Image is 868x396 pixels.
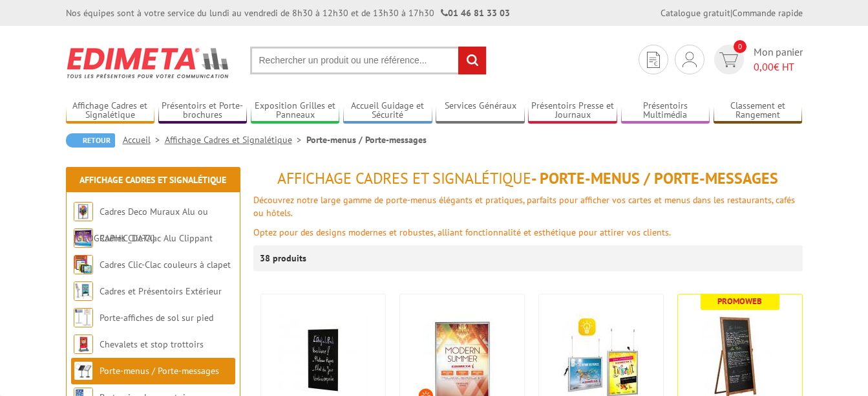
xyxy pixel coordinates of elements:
[66,133,115,148] a: Retour
[436,100,525,122] a: Services Généraux
[74,335,93,354] img: Chevalets et stop trottoirs
[100,285,222,297] a: Cadres et Présentoirs Extérieur
[683,52,697,67] img: devis rapide
[661,7,730,19] a: Catalogue gratuit
[754,60,774,73] span: 0,00
[621,100,710,122] a: Présentoirs Multimédia
[66,6,510,19] div: Nos équipes sont à votre service du lundi au vendredi de 8h30 à 12h30 et de 13h30 à 17h30
[754,60,803,74] span: € HT
[306,133,427,146] li: Porte-menus / Porte-messages
[251,100,340,122] a: Exposition Grilles et Panneaux
[100,232,213,244] a: Cadres Clic-Clac Alu Clippant
[734,40,746,53] span: 0
[100,259,231,270] a: Cadres Clic-Clac couleurs à clapet
[647,52,660,68] img: devis rapide
[253,170,803,187] h1: - Porte-menus / Porte-messages
[661,6,803,19] div: |
[711,45,803,74] a: devis rapide 0 Mon panier 0,00€ HT
[66,39,231,87] img: Edimeta
[277,168,531,188] span: Affichage Cadres et Signalétique
[74,255,93,274] img: Cadres Clic-Clac couleurs à clapet
[74,206,208,244] a: Cadres Deco Muraux Alu ou [GEOGRAPHIC_DATA]
[123,134,165,146] a: Accueil
[528,100,617,122] a: Présentoirs Presse et Journaux
[74,308,93,327] img: Porte-affiches de sol sur pied
[253,226,671,238] span: Optez pour des designs modernes et robustes, alliant fonctionnalité et esthétique pour attirer vo...
[250,47,487,74] input: Rechercher un produit ou une référence...
[100,338,204,350] a: Chevalets et stop trottoirs
[754,45,803,74] span: Mon panier
[714,100,803,122] a: Classement et Rangement
[732,7,803,19] a: Commande rapide
[458,47,486,74] input: rechercher
[158,100,248,122] a: Présentoirs et Porte-brochures
[74,361,93,380] img: Porte-menus / Porte-messages
[74,202,93,221] img: Cadres Deco Muraux Alu ou Bois
[74,281,93,301] img: Cadres et Présentoirs Extérieur
[100,365,219,377] a: Porte-menus / Porte-messages
[441,7,510,19] strong: 01 46 81 33 03
[343,100,432,122] a: Accueil Guidage et Sécurité
[79,174,226,186] a: Affichage Cadres et Signalétique
[66,100,155,122] a: Affichage Cadres et Signalétique
[165,134,306,146] a: Affichage Cadres et Signalétique
[100,312,213,324] a: Porte-affiches de sol sur pied
[253,194,795,219] span: Découvrez notre large gamme de porte-menus élégants et pratiques, parfaits pour afficher vos cart...
[719,52,738,67] img: devis rapide
[717,296,762,307] b: Promoweb
[260,245,308,271] p: 38 produits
